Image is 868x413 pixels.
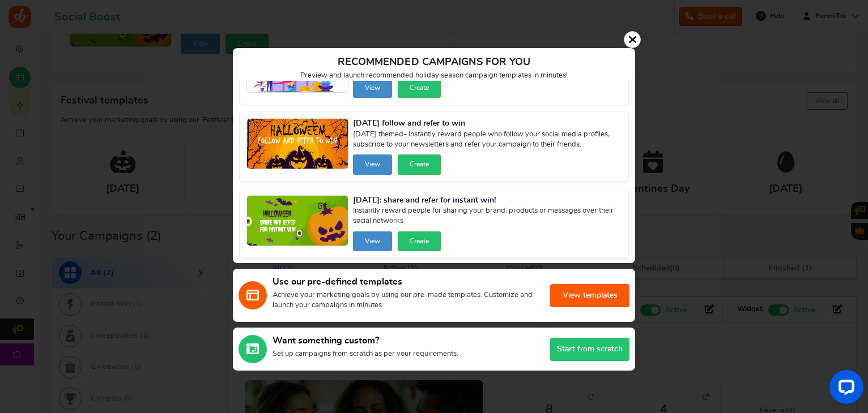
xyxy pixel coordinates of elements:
[820,365,868,413] iframe: LiveChat chat widget
[398,78,441,98] button: Create
[242,71,626,81] p: Preview and launch recommended holiday season campaign templates in minutes!
[353,118,622,130] strong: [DATE] follow and refer to win
[550,284,629,307] button: View templates
[353,154,392,174] button: View
[273,290,539,311] p: Achieve your marketing goals by using our pre-made templates. Customize and launch your campaigns...
[247,196,348,247] img: Recommended Campaigns
[550,338,629,361] button: Start from scratch
[247,119,348,170] img: Recommended Campaigns
[242,57,626,68] h4: RECOMMENDED CAMPAIGNS FOR YOU
[273,349,458,359] p: Set up campaigns from scratch as per your requirements.
[273,336,458,346] h3: Want something custom?
[398,154,441,174] button: Create
[353,78,392,98] button: View
[353,195,622,206] strong: [DATE]: share and refer for instant win!
[398,231,441,251] button: Create
[353,231,392,251] button: View
[353,130,622,150] span: [DATE] themed- Instantly reward people who follow your social media profiles, subscribe to your n...
[273,277,539,287] h3: Use our pre-defined templates
[353,206,622,226] span: Instantly reward people for sharing your brand, products or messages over their social networks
